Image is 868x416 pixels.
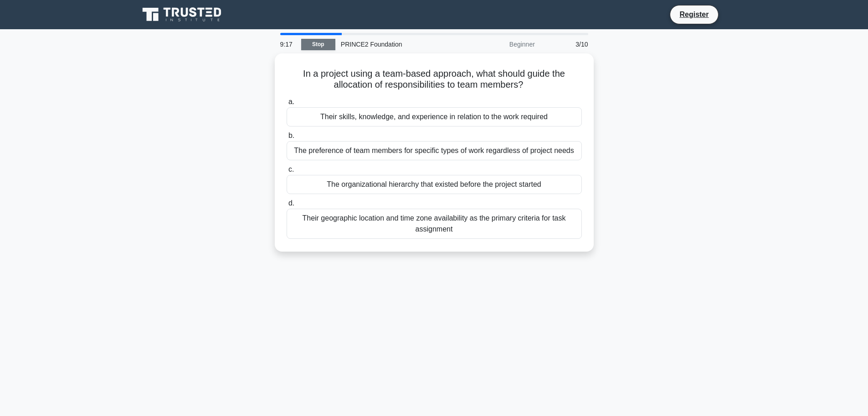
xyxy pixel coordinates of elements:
div: The organizational hierarchy that existed before the project started [287,175,582,194]
a: Register [674,9,714,20]
div: 9:17 [275,35,301,53]
span: a. [288,98,294,105]
span: d. [288,199,294,207]
div: 3/10 [540,35,594,53]
div: Beginner [461,35,540,53]
span: b. [288,132,294,139]
h5: In a project using a team-based approach, what should guide the allocation of responsibilities to... [286,68,583,91]
div: Their skills, knowledge, and experience in relation to the work required [287,107,582,126]
a: Stop [301,39,335,50]
div: PRINCE2 Foundation [335,35,461,53]
div: The preference of team members for specific types of work regardless of project needs [287,141,582,160]
span: c. [288,165,294,173]
div: Their geographic location and time zone availability as the primary criteria for task assignment [287,209,582,239]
